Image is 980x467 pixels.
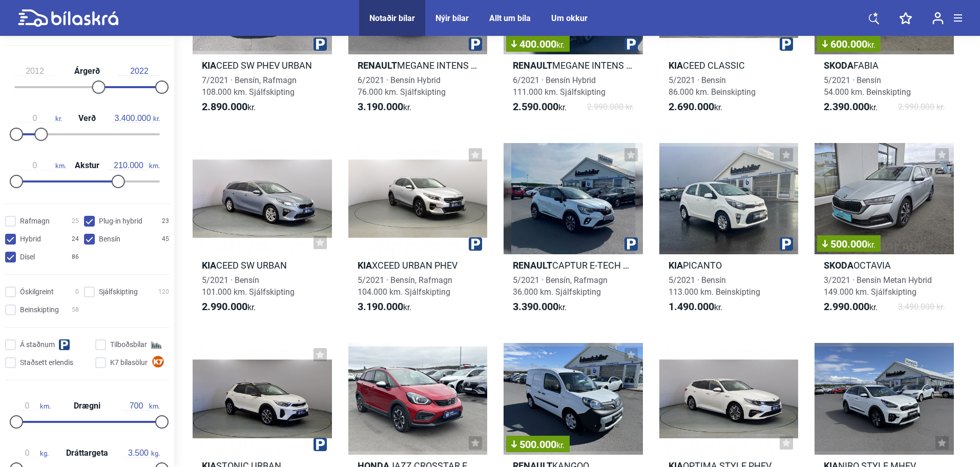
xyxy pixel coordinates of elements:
b: Skoda [824,260,853,271]
span: 24 [72,234,79,245]
span: 120 [158,287,169,297]
span: kr. [669,301,722,313]
img: parking.png [780,37,793,51]
img: parking.png [314,37,327,51]
img: parking.png [624,37,638,51]
b: Kia [202,260,216,271]
span: Dráttargeta [64,449,111,457]
span: Beinskipting [20,304,59,315]
a: Nýir bílar [435,13,469,23]
span: Óskilgreint [20,287,54,297]
div: Notaðir bílar [369,13,415,23]
img: parking.png [314,438,327,451]
span: Drægni [71,402,103,410]
h2: CAPTUR E-TECH PLUG-IN HYBRID [504,259,643,271]
span: 2.990.000 kr. [898,101,945,113]
span: kg. [126,449,160,458]
b: Skoda [824,60,853,71]
span: kr. [556,440,565,450]
span: 7/2021 · Bensín, Rafmagn 108.000 km. Sjálfskipting [202,75,297,97]
span: Staðsett erlendis [20,357,73,368]
span: 2.990.000 kr. [587,101,634,113]
a: Allt um bíla [489,13,531,23]
span: kr. [202,101,256,113]
span: kr. [112,114,160,123]
img: parking.png [469,237,482,251]
span: 500.000 [511,439,565,450]
b: 1.490.000 [669,300,714,313]
img: user-login.svg [932,12,944,25]
b: 2.390.000 [824,100,869,113]
h2: PICANTO [659,259,799,271]
img: parking.png [469,37,482,51]
span: 86 [72,252,79,262]
span: kr. [867,40,875,50]
span: kr. [202,301,256,313]
span: kg. [14,449,49,458]
span: 5/2021 · Bensín 113.000 km. Beinskipting [669,275,760,297]
span: 500.000 [822,239,875,249]
span: kr. [824,301,878,313]
span: kr. [513,301,567,313]
span: Bensín [99,234,120,245]
b: 2.890.000 [202,100,247,113]
span: kr. [513,101,567,113]
a: RenaultCAPTUR E-TECH PLUG-IN HYBRID5/2021 · Bensín, Rafmagn36.000 km. Sjálfskipting3.390.000kr. [504,143,643,322]
span: kr. [824,101,878,113]
span: Á staðnum [20,339,55,350]
span: Akstur [72,161,102,170]
h2: MEGANE INTENS PHEV [348,59,488,71]
span: 6/2021 · Bensín Hybrid 111.000 km. Sjálfskipting [513,75,606,97]
h2: CEED SW URBAN [193,259,332,271]
img: parking.png [624,237,638,251]
span: 45 [162,234,169,245]
span: kr. [14,114,62,123]
b: Kia [669,260,683,271]
b: 2.590.000 [513,100,558,113]
a: KiaXCEED URBAN PHEV5/2021 · Bensín, Rafmagn104.000 km. Sjálfskipting3.190.000kr. [348,143,488,322]
h2: CEED SW PHEV URBAN [193,59,332,71]
a: KiaPICANTO5/2021 · Bensín113.000 km. Beinskipting1.490.000kr. [659,143,799,322]
b: Renault [358,60,397,71]
b: Renault [513,60,552,71]
span: 5/2021 · Bensín, Rafmagn 104.000 km. Sjálfskipting [358,275,452,297]
span: km. [14,401,51,411]
span: 0 [75,287,79,297]
span: 5/2021 · Bensín 54.000 km. Beinskipting [824,75,911,97]
a: 500.000kr.SkodaOCTAVIA3/2021 · Bensín Metan Hybrid149.000 km. Sjálfskipting2.990.000kr.3.490.000 kr. [815,143,954,322]
span: 58 [72,304,79,315]
b: Kia [358,260,372,271]
span: Árgerð [72,67,102,75]
span: Verð [76,114,98,123]
span: 25 [72,216,79,227]
span: Dísel [20,252,35,262]
span: 5/2021 · Bensín, Rafmagn 36.000 km. Sjálfskipting [513,275,608,297]
span: 600.000 [822,39,875,49]
a: Um okkur [551,13,588,23]
span: kr. [358,101,411,113]
b: 3.390.000 [513,300,558,313]
b: Renault [513,260,552,271]
b: Kia [202,60,216,71]
span: 5/2021 · Bensín 101.000 km. Sjálfskipting [202,275,295,297]
span: kr. [556,40,565,50]
span: Plug-in hybrid [99,216,142,227]
b: 2.990.000 [202,300,247,313]
b: 2.690.000 [669,100,714,113]
span: kr. [358,301,411,313]
span: kr. [669,101,722,113]
span: 3.490.000 kr. [898,301,945,313]
img: parking.png [780,237,793,251]
h2: XCEED URBAN PHEV [348,259,488,271]
b: 3.190.000 [358,300,403,313]
span: Rafmagn [20,216,50,227]
span: kr. [867,240,875,250]
span: km. [14,161,66,170]
a: KiaCEED SW URBAN5/2021 · Bensín101.000 km. Sjálfskipting2.990.000kr. [193,143,332,322]
h2: FABIA [815,59,954,71]
b: 2.990.000 [824,300,869,313]
h2: OCTAVIA [815,259,954,271]
span: Hybrid [20,234,41,245]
